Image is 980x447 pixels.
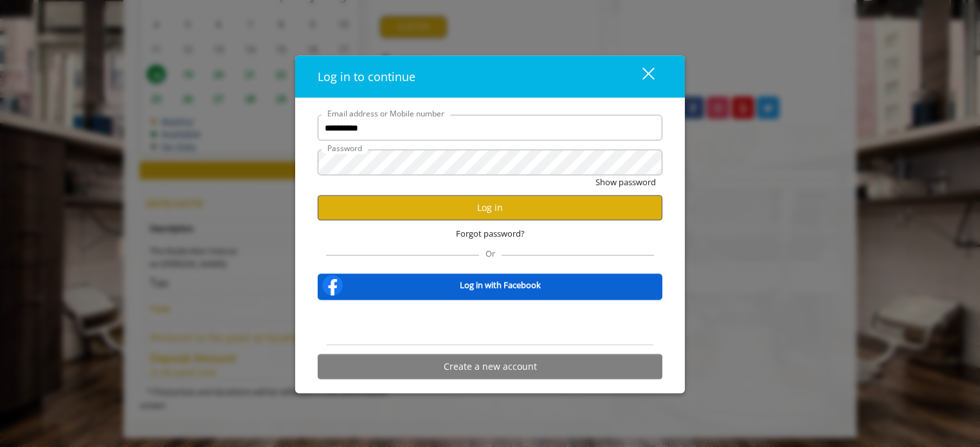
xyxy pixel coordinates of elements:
b: Log in with Facebook [460,278,541,292]
iframe: Sign in with Google Button [419,308,561,336]
button: close dialog [619,63,662,89]
label: Password [321,142,368,154]
span: Log in to continue [318,69,415,84]
span: Forgot password? [456,226,525,240]
img: facebook-logo [320,272,345,298]
div: close dialog [628,67,653,86]
input: Email address or Mobile number [318,115,662,141]
input: Password [318,150,662,176]
button: Log in [318,195,662,220]
button: Create a new account [318,354,662,379]
label: Email address or Mobile number [321,107,451,120]
span: Or [479,247,502,259]
button: Show password [595,176,656,189]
